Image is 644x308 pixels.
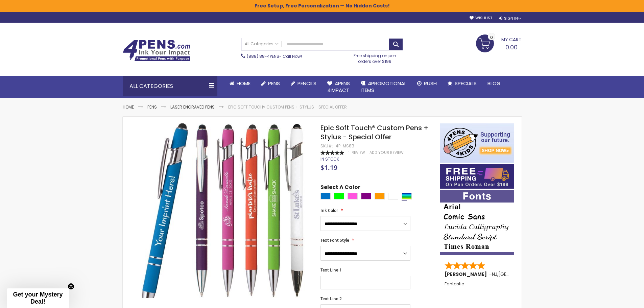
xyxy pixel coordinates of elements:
[327,80,350,94] span: 4Pens 4impact
[320,193,331,199] div: Blue Light
[361,193,371,199] div: Purple
[388,193,398,199] div: White
[147,104,157,110] a: Pens
[7,288,69,308] div: Get your Mystery Deal!Close teaser
[256,76,285,91] a: Pens
[489,271,548,278] span: - ,
[224,76,256,91] a: Home
[440,164,514,189] img: Free shipping on orders over $199
[13,291,63,305] span: Get your Mystery Deal!
[492,271,497,278] span: NJ
[445,271,489,278] span: [PERSON_NAME]
[123,76,217,96] div: All Categories
[237,80,251,87] span: Home
[412,76,442,91] a: Rush
[498,271,548,278] span: [GEOGRAPHIC_DATA]
[336,143,354,149] div: 4P-MS8b
[347,50,403,64] div: Free shipping on pen orders over $199
[320,163,337,172] span: $1.19
[285,76,322,91] a: Pencils
[355,76,412,98] a: 4PROMOTIONALITEMS
[297,80,316,87] span: Pencils
[320,237,349,243] span: Text Font Style
[320,267,342,273] span: Text Line 1
[440,123,514,163] img: 4pens 4 kids
[334,193,344,199] div: Lime Green
[349,150,366,155] a: 1 Review
[228,104,347,110] li: Epic Soft Touch® Custom Pens + Stylus - Special Offer
[320,157,339,162] div: Availability
[68,283,74,290] button: Close teaser
[320,143,333,149] strong: SKU
[322,76,355,98] a: 4Pens4impact
[136,123,312,298] img: Epic Soft Touch® Custom Pens + Stylus - Special Offer
[402,193,412,199] div: Assorted
[482,76,506,91] a: Blog
[320,184,360,193] span: Select A Color
[348,193,358,199] div: Pink
[245,41,279,47] span: All Categories
[487,80,501,87] span: Blog
[369,150,404,155] a: Add Your Review
[375,193,385,199] div: Orange
[247,53,302,59] span: - Call Now!
[123,104,134,110] a: Home
[247,53,279,59] a: (888) 88-4PENS
[320,296,342,302] span: Text Line 2
[455,80,477,87] span: Specials
[440,190,514,255] img: font-personalization-examples
[445,282,510,296] div: Fantastic
[490,34,493,41] span: 0
[170,104,215,110] a: Laser Engraved Pens
[476,34,522,51] a: 0.00 0
[442,76,482,91] a: Specials
[320,208,338,213] span: Ink Color
[349,150,350,155] span: 1
[499,16,521,21] div: Sign In
[505,43,518,51] span: 0.00
[320,156,339,162] span: In stock
[361,80,406,94] span: 4PROMOTIONAL ITEMS
[470,16,492,21] a: Wishlist
[424,80,437,87] span: Rush
[268,80,280,87] span: Pens
[320,150,344,155] div: 100%
[352,150,365,155] span: Review
[241,38,282,49] a: All Categories
[320,123,428,142] span: Epic Soft Touch® Custom Pens + Stylus - Special Offer
[123,40,190,61] img: 4Pens Custom Pens and Promotional Products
